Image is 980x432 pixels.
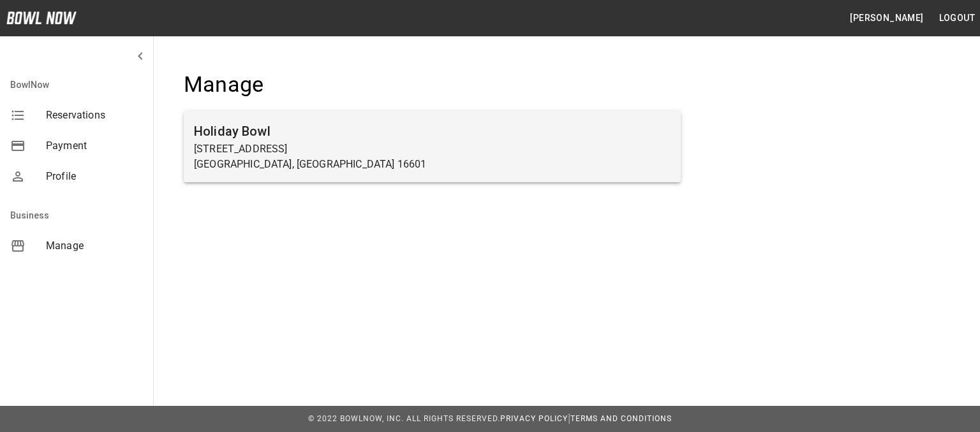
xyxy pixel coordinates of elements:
[46,238,143,254] span: Manage
[934,6,980,30] button: Logout
[194,141,671,157] p: [STREET_ADDRESS]
[845,6,928,30] button: [PERSON_NAME]
[194,157,671,172] p: [GEOGRAPHIC_DATA], [GEOGRAPHIC_DATA] 16601
[194,121,671,141] h6: Holiday Bowl
[46,138,143,154] span: Payment
[46,169,143,184] span: Profile
[184,71,681,98] h4: Manage
[570,414,672,423] a: Terms and Conditions
[308,414,500,423] span: © 2022 BowlNow, Inc. All Rights Reserved.
[46,108,143,123] span: Reservations
[6,11,77,24] img: logo
[500,414,568,423] a: Privacy Policy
